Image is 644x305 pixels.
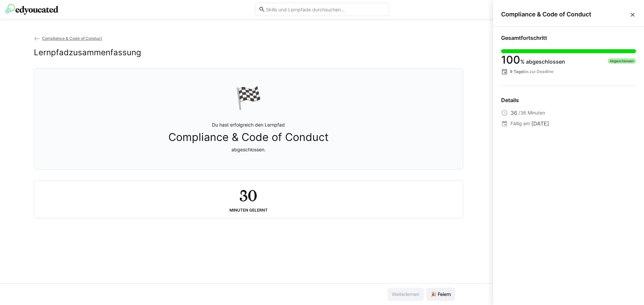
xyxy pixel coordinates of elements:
div: % abgeschlossen [501,56,565,66]
p: bis zur Deadline [510,69,553,74]
span: /36 Minuten [519,109,545,116]
strong: 9 Tage [510,69,523,74]
h2: 30 [239,186,257,205]
span: Fällig am [511,120,530,127]
div: Minuten gelernt [229,208,268,213]
div: 🏁 [235,85,262,111]
span: Compliance & Code of Conduct [501,11,629,18]
span: Compliance & Code of Conduct [42,36,102,41]
input: Skills und Lernpfade durchsuchen… [265,6,385,12]
p: Du hast erfolgreich den Lernpfad abgeschlossen. [168,122,329,153]
h2: Lernpfadzusammenfassung [34,48,141,58]
span: 36 [511,109,517,117]
span: [DATE] [531,120,549,128]
div: Abgeschlossen [608,58,636,64]
button: 🎉 Feiern [426,288,455,301]
span: Compliance & Code of Conduct [168,131,329,144]
span: Weiterlernen [391,291,420,298]
span: 🎉 Feiern [430,291,452,298]
div: Details [501,97,636,103]
a: Compliance & Code of Conduct [34,36,102,41]
button: Weiterlernen [387,288,424,301]
span: 100 [501,53,520,66]
div: Gesamtfortschritt [501,34,636,41]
